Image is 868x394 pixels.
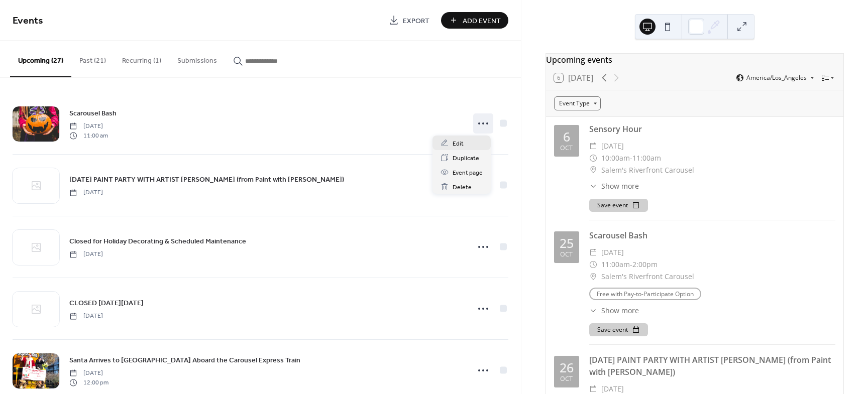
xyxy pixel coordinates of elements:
[589,181,639,191] button: ​Show more
[453,182,472,193] span: Delete
[69,369,108,378] span: [DATE]
[453,139,464,149] span: Edit
[589,323,648,336] button: Save event
[69,355,300,366] span: Santa Arrives to [GEOGRAPHIC_DATA] Aboard the Carousel Express Train
[560,251,573,258] div: Oct
[381,12,437,29] a: Export
[589,229,835,241] div: Scarousel Bash
[69,131,108,140] span: 11:00 am
[589,305,597,316] div: ​
[589,140,597,152] div: ​
[601,164,694,176] span: Salem's Riverfront Carousel
[589,246,597,258] div: ​
[69,236,246,247] span: Closed for Holiday Decorating & Scheduled Maintenance
[114,41,169,76] button: Recurring (1)
[69,298,144,309] span: CLOSED [DATE][DATE]
[69,312,103,321] span: [DATE]
[589,258,597,271] div: ​
[630,258,632,271] span: -
[601,181,639,191] span: Show more
[463,16,501,26] span: Add Event
[589,271,597,283] div: ​
[69,107,117,119] a: Scarousel Bash
[560,237,574,249] div: 25
[601,152,630,164] span: 10:00am
[632,152,661,164] span: 11:00am
[453,168,483,178] span: Event page
[601,271,694,283] span: Salem's Riverfront Carousel
[69,250,103,259] span: [DATE]
[601,140,624,152] span: [DATE]
[10,41,71,77] button: Upcoming (27)
[69,188,103,197] span: [DATE]
[169,41,225,76] button: Submissions
[13,11,43,31] span: Events
[69,175,344,185] span: [DATE] PAINT PARTY WITH ARTIST [PERSON_NAME] (from Paint with [PERSON_NAME])
[589,152,597,164] div: ​
[69,235,246,247] a: Closed for Holiday Decorating & Scheduled Maintenance
[601,305,639,316] span: Show more
[560,376,573,382] div: Oct
[560,361,574,374] div: 26
[601,258,630,271] span: 11:00am
[69,108,117,119] span: Scarousel Bash
[589,181,597,191] div: ​
[589,305,639,316] button: ​Show more
[601,246,624,258] span: [DATE]
[589,199,648,212] button: Save event
[69,297,144,309] a: CLOSED [DATE][DATE]
[69,378,108,387] span: 12:00 pm
[69,122,108,131] span: [DATE]
[560,145,573,152] div: Oct
[589,164,597,176] div: ​
[630,152,632,164] span: -
[746,75,807,81] span: America/Los_Angeles
[546,54,843,66] div: Upcoming events
[632,258,658,271] span: 2:00pm
[403,16,429,26] span: Export
[589,123,835,135] div: Sensory Hour
[441,12,508,29] button: Add Event
[71,41,114,76] button: Past (21)
[589,354,835,378] div: [DATE] PAINT PARTY WITH ARTIST [PERSON_NAME] (from Paint with [PERSON_NAME])
[563,130,570,143] div: 6
[69,354,300,366] a: Santa Arrives to [GEOGRAPHIC_DATA] Aboard the Carousel Express Train
[453,153,479,164] span: Duplicate
[69,174,344,185] a: [DATE] PAINT PARTY WITH ARTIST [PERSON_NAME] (from Paint with [PERSON_NAME])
